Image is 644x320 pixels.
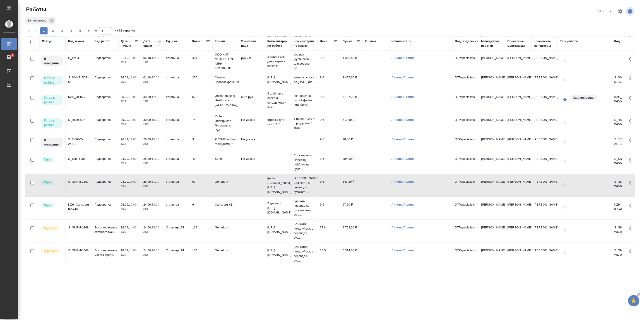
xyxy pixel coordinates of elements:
button: 3 [58,27,66,34]
td: 169 [190,223,213,239]
a: Линова Полина [392,118,415,121]
td: 5 107,20 ₽ [340,92,363,108]
td: S_SNF-6901-WK-014 [612,154,638,170]
p: 14:00 [129,226,137,229]
div: S_GNRM-1357 [68,179,90,184]
a: Линова Полина [392,138,415,141]
td: [PERSON_NAME] [505,177,531,193]
p: 2025 [143,253,161,257]
p: 24.09, [143,203,152,206]
div: Клиентские менеджеры [534,39,555,48]
p: 24.09, [121,203,129,206]
td: страница [164,53,190,69]
div: Менеджер проверил работу исполнителя, передает ее на следующий этап [41,202,63,208]
p: В ожидании [44,138,60,147]
p: [PERSON_NAME] [481,118,503,122]
div: Исполнитель [25,17,55,24]
td: Страница А4 [164,223,190,239]
td: [PERSON_NAME] [531,115,558,131]
p: United Imaging Healthcare [GEOGRAPHIC_DATA] [215,94,237,107]
td: 9.6 [318,92,340,108]
p: Исполнитель [28,18,48,23]
p: 2025 [121,184,139,189]
div: Дата сдачи [143,39,157,48]
p: [URL][DOMAIN_NAME].. [267,225,289,234]
p: 2025 [121,253,139,257]
p: Подверстка [94,137,116,142]
p: [PERSON_NAME] Вас взять в перевод с русского... [294,176,315,194]
p: Запланирован [573,95,595,100]
p: 25.09, [121,95,129,99]
p: Сдан [44,180,51,185]
td: 57.8 [318,223,340,239]
p: 5 файлов в папке ин, оставшиеся 4 выш... [267,91,289,109]
p: 01.10, [121,56,129,60]
div: Комментарии по работе [267,39,289,48]
a: Линова Полина [392,180,415,183]
p: [URL][DOMAIN_NAME].. [267,248,289,257]
td: S_GNRM-1368-WK-016 [612,223,638,239]
td: 710,40 ₽ [340,115,363,131]
p: 12:00 [152,56,159,60]
div: Исполнитель назначен, приступать к работе пока рано [41,137,63,148]
p: Готов к работе [44,76,60,85]
td: [PERSON_NAME] [531,246,558,262]
td: DTPspecialists [453,177,479,193]
p: 26.09, [121,76,129,79]
p: В ожидании [44,56,60,65]
p: Подверстка [94,118,116,122]
button: Здесь прячутся важные кнопки [626,115,637,126]
a: Линова Полина [392,95,415,99]
button: Здесь прячутся важные кнопки [626,154,637,165]
p: Восстановление сложного мак... [94,225,116,234]
div: Статус [42,39,52,44]
p: 2025 [143,122,161,127]
button: Здесь прячутся важные кнопки [626,73,637,84]
p: 24.09, [121,180,129,183]
div: Исполнитель может приступить к работе [41,95,63,105]
td: 6 314,00 ₽ [340,246,363,262]
span: из 62 страниц [115,28,135,34]
p: Подверстка [94,75,116,80]
td: 4 358,40 ₽ [340,53,363,69]
td: страница [164,92,190,108]
p: [PERSON_NAME] [481,179,503,184]
button: Добавить тэги [560,248,570,258]
p: 2025 [143,60,161,65]
button: Добавить тэги [560,225,570,235]
p: РУСАЛ Глобал Менеджмент [215,137,237,146]
td: S_T-OP-C-25219-WK-007 [612,135,638,151]
p: 8 рд англ-рус + 5 рд рус-каз 1. каки... [294,116,315,130]
p: Generium [215,248,237,253]
div: Исполнитель выполняет работу [41,225,63,231]
p: по профу на рус 42 файла. Это datas... [294,94,315,107]
p: Готов к работе [44,95,60,104]
div: Клиент [215,39,225,44]
p: 2025 [121,99,139,104]
button: Здесь прячутся важные кнопки [626,200,637,211]
div: Код работы [614,39,632,44]
a: Линова Полина [392,76,415,79]
td: Не указан [239,135,265,151]
p: Sanofi [215,157,237,161]
td: [PERSON_NAME] [531,135,558,151]
p: Сдан [44,203,51,208]
td: [PERSON_NAME] [505,73,531,89]
td: DTPspecialists [453,53,479,69]
p: Сименс Здравоохранение [215,75,237,84]
td: страница [164,200,190,216]
p: 2025 [121,230,139,234]
p: Перевод - [URL][DOMAIN_NAME].. [267,201,289,215]
div: Исполнитель назначен, приступать к работе пока рано [41,56,63,66]
p: 2025 [121,142,139,146]
div: Менеджеры верстки [481,39,503,48]
p: 2025 [143,161,161,166]
p: Подверстка [94,179,116,184]
p: 19:00 [152,203,159,206]
td: страница [164,115,190,131]
td: 57,60 ₽ [340,200,363,216]
td: 74 [190,115,213,131]
div: Проектные менеджеры [507,39,529,48]
p: 12:00 [129,95,137,99]
td: [PERSON_NAME] [531,73,558,89]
